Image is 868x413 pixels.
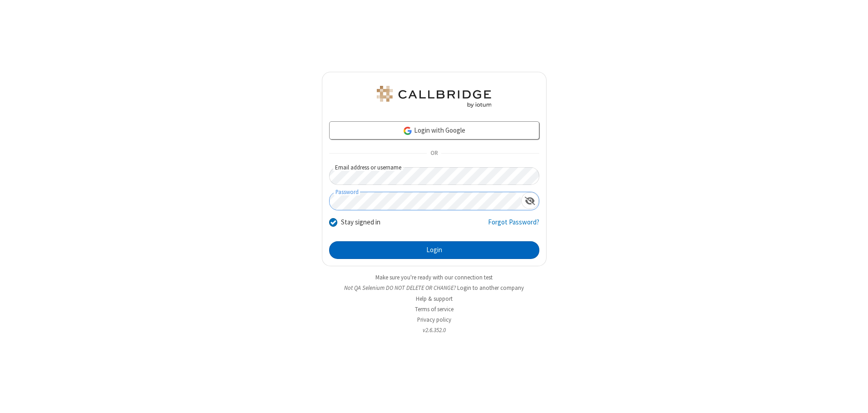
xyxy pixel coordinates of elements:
label: Stay signed in [341,217,380,228]
input: Password [330,192,521,210]
img: QA Selenium DO NOT DELETE OR CHANGE [375,86,493,108]
a: Login with Google [329,121,539,139]
li: Not QA Selenium DO NOT DELETE OR CHANGE? [322,284,547,292]
input: Email address or username [329,167,539,185]
a: Make sure you're ready with our connection test [375,274,493,281]
li: v2.6.352.0 [322,326,547,334]
button: Login [329,241,539,259]
a: Privacy policy [417,316,451,323]
a: Terms of service [415,305,454,313]
a: Help & support [416,295,453,303]
div: Show password [521,192,539,209]
span: OR [427,147,441,160]
img: google-icon.png [403,126,413,136]
a: Forgot Password? [488,217,539,234]
button: Login to another company [457,284,524,292]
